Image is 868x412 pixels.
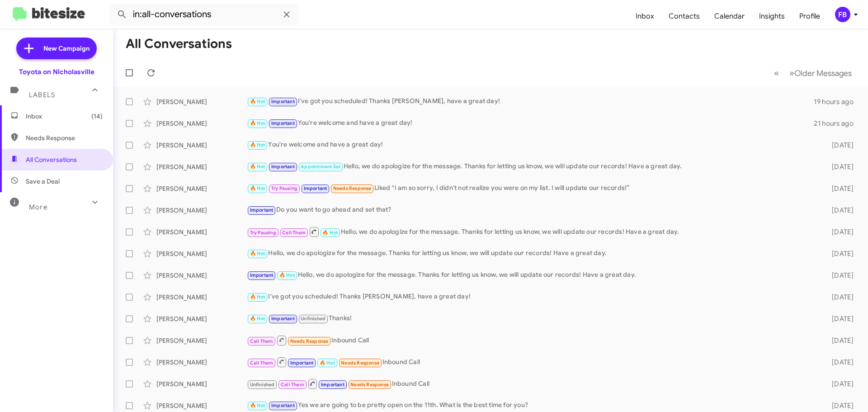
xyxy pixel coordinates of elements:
span: 🔥 Hot [250,142,265,148]
span: (14) [91,112,103,121]
span: Call Them [282,230,306,236]
span: Call Them [250,338,274,344]
span: 🔥 Hot [250,294,265,300]
div: [PERSON_NAME] [156,206,247,215]
span: 🔥 Hot [250,164,265,170]
span: 🔥 Hot [250,99,265,104]
div: Hello, we do apologize for the message. Thanks for letting us know, we will update our records! H... [247,248,817,259]
div: [DATE] [817,336,861,345]
span: Older Messages [794,68,852,78]
span: » [789,67,794,79]
span: Needs Response [333,185,372,191]
button: Previous [769,64,784,82]
a: Profile [792,3,827,29]
div: [PERSON_NAME] [156,141,247,150]
div: [DATE] [817,206,861,215]
div: Do you want to go ahead and set that? [247,205,817,215]
div: [PERSON_NAME] [156,162,247,171]
div: [DATE] [817,162,861,171]
div: 21 hours ago [814,119,861,128]
span: 🔥 Hot [322,230,338,236]
div: [DATE] [817,249,861,258]
span: Needs Response [26,133,103,142]
span: 🔥 Hot [250,403,265,408]
span: Important [271,316,295,322]
div: Yes we are going to be pretty open on the 11th. What is the best time for you? [247,400,817,411]
span: Important [290,360,314,366]
div: Inbound Call [247,356,817,368]
div: I've got you scheduled! Thanks [PERSON_NAME], have a great day! [247,292,817,302]
button: FB [827,7,858,22]
span: Important [250,207,274,213]
span: Labels [29,91,55,99]
div: [PERSON_NAME] [156,401,247,410]
span: Call Them [281,382,304,388]
span: New Campaign [43,44,90,53]
nav: Page navigation example [769,64,857,82]
div: 19 hours ago [814,97,861,106]
div: [PERSON_NAME] [156,379,247,388]
a: Insights [752,3,792,29]
a: New Campaign [16,38,97,59]
span: « [774,67,779,79]
span: Unfinished [301,316,325,322]
div: Hello, we do apologize for the message. Thanks for letting us know, we will update our records! H... [247,161,817,172]
div: [DATE] [817,141,861,150]
div: [DATE] [817,271,861,280]
div: [PERSON_NAME] [156,358,247,367]
div: Inbound Call [247,378,817,389]
span: Appointment Set [301,164,340,170]
span: Inbox [26,112,103,121]
span: Important [271,99,295,104]
input: Search [109,4,299,25]
div: Liked “I am so sorry, I didn't not realize you were on my list. I will update our records!” [247,183,817,194]
h1: All Conversations [126,37,232,51]
span: Contacts [661,3,707,29]
div: [PERSON_NAME] [156,227,247,237]
span: All Conversations [26,155,77,164]
div: [PERSON_NAME] [156,249,247,258]
span: Save a Deal [26,177,60,186]
div: [DATE] [817,227,861,237]
span: 🔥 Hot [250,316,265,322]
div: [DATE] [817,314,861,323]
span: Needs Response [341,360,379,366]
span: Important [304,185,327,191]
div: [PERSON_NAME] [156,271,247,280]
div: You're welcome and have a great day! [247,118,814,128]
span: Needs Response [350,382,389,388]
div: [PERSON_NAME] [156,97,247,106]
div: [PERSON_NAME] [156,119,247,128]
span: Needs Response [290,338,329,344]
div: Toyota on Nicholasville [19,67,94,76]
div: [PERSON_NAME] [156,293,247,302]
span: Inbox [628,3,661,29]
div: [PERSON_NAME] [156,336,247,345]
div: Thanks! [247,313,817,324]
span: Try Pausing [271,185,297,191]
button: Next [784,64,857,82]
div: Hello, we do apologize for the message. Thanks for letting us know, we will update our records! H... [247,270,817,280]
div: [PERSON_NAME] [156,184,247,193]
span: Call Them [250,360,274,366]
div: [DATE] [817,293,861,302]
span: Unfinished [250,382,275,388]
span: Important [271,120,295,126]
div: Inbound Call [247,335,817,346]
div: [DATE] [817,358,861,367]
span: 🔥 Hot [279,272,295,278]
div: Hello, we do apologize for the message. Thanks for letting us know, we will update our records! H... [247,226,817,237]
span: 🔥 Hot [250,185,265,191]
div: [PERSON_NAME] [156,314,247,323]
span: 🔥 Hot [320,360,335,366]
div: [DATE] [817,379,861,388]
div: [DATE] [817,184,861,193]
div: I've got you scheduled! Thanks [PERSON_NAME], have a great day! [247,96,814,107]
span: Try Pausing [250,230,276,236]
span: 🔥 Hot [250,251,265,256]
a: Calendar [707,3,752,29]
span: Important [250,272,274,278]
